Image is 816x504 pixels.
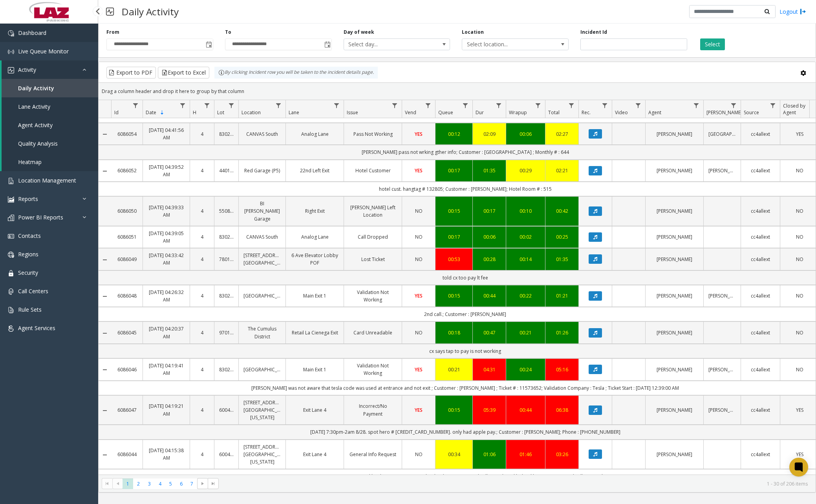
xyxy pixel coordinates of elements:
a: Parker Filter Menu [728,100,739,111]
span: Toggle popup [323,39,331,50]
button: Export to Excel [158,67,209,79]
a: YES [785,130,814,138]
a: 00:53 [440,256,468,263]
a: cc4allext [746,329,775,336]
a: 01:06 [478,451,501,458]
a: Main Exit 1 [291,366,339,373]
span: Live Queue Monitor [18,47,69,55]
img: logout [800,7,806,16]
a: [GEOGRAPHIC_DATA] [243,366,281,373]
a: [DATE] 04:41:56 AM [148,126,185,141]
span: Regions [18,250,38,258]
a: 00:42 [550,207,574,215]
span: NO [796,366,803,373]
a: cc4allext [746,292,775,299]
a: 00:06 [478,233,501,241]
a: 6086052 [116,167,138,174]
img: pageIcon [106,2,114,21]
div: 00:12 [440,130,468,138]
img: 'icon' [8,270,14,276]
a: 01:46 [511,451,540,458]
a: 6086046 [116,366,138,373]
a: [DATE] 04:15:38 AM [148,447,185,462]
a: 00:44 [511,406,540,414]
a: Source Filter Menu [768,100,778,111]
a: H Filter Menu [202,100,212,111]
a: NO [407,207,430,215]
a: 00:18 [440,329,468,336]
a: YES [407,130,430,138]
img: 'icon' [8,196,14,203]
a: Id Filter Menu [130,100,141,111]
div: 03:26 [550,451,574,458]
a: 600419 [219,406,234,414]
a: [GEOGRAPHIC_DATA] [708,130,736,138]
a: 22nd Left Exit [291,167,339,174]
span: Security [18,269,38,276]
a: Validation Not Working [349,362,397,377]
a: YES [407,167,430,174]
a: Collapse Details [99,293,111,299]
span: YES [415,167,423,174]
span: Select day... [344,39,429,50]
a: 4 [195,451,209,458]
a: Incorrect/No Payment [349,402,397,417]
a: Total Filter Menu [566,100,577,111]
a: Quality Analysis [2,134,98,153]
div: 00:24 [511,366,540,373]
a: 6086045 [116,329,138,336]
a: 4 [195,406,209,414]
a: 02:21 [550,167,574,174]
a: 00:17 [440,233,468,241]
a: 600419 [219,451,234,458]
a: 4 [195,167,209,174]
a: 830236 [219,233,234,241]
a: [PERSON_NAME] [650,292,699,299]
div: 00:17 [440,167,468,174]
a: NO [407,451,430,458]
img: 'icon' [8,30,14,37]
a: CANVAS South [243,233,281,241]
a: Lane Activity [2,97,98,116]
a: Heatmap [2,153,98,171]
a: 00:21 [440,366,468,373]
a: 4 [195,292,209,299]
a: 01:21 [550,292,574,299]
span: Reports [18,195,38,203]
div: 00:15 [440,207,468,215]
div: 01:35 [478,167,501,174]
span: NO [796,256,803,263]
div: 06:38 [550,406,574,414]
a: [DATE] 04:39:33 AM [148,204,185,219]
a: Lot Filter Menu [226,100,237,111]
span: Heatmap [18,158,42,166]
a: 00:14 [511,256,540,263]
button: Export to PDF [106,67,156,79]
a: 00:28 [478,256,501,263]
div: 00:15 [440,406,468,414]
span: Activity [18,66,36,73]
a: 4 [195,130,209,138]
a: 00:29 [511,167,540,174]
a: 00:21 [511,329,540,336]
img: 'icon' [8,49,14,55]
a: Activity [2,60,98,79]
span: Agent Services [18,324,55,332]
a: Collapse Details [99,330,111,336]
a: 00:02 [511,233,540,241]
a: Call Dropped [349,233,397,241]
a: Collapse Details [99,452,111,458]
a: 4 [195,366,209,373]
a: NO [407,256,430,263]
a: [DATE] 04:39:05 AM [148,230,185,245]
span: NO [796,167,803,174]
span: NO [415,208,423,214]
a: Exit Lane 4 [291,406,339,414]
